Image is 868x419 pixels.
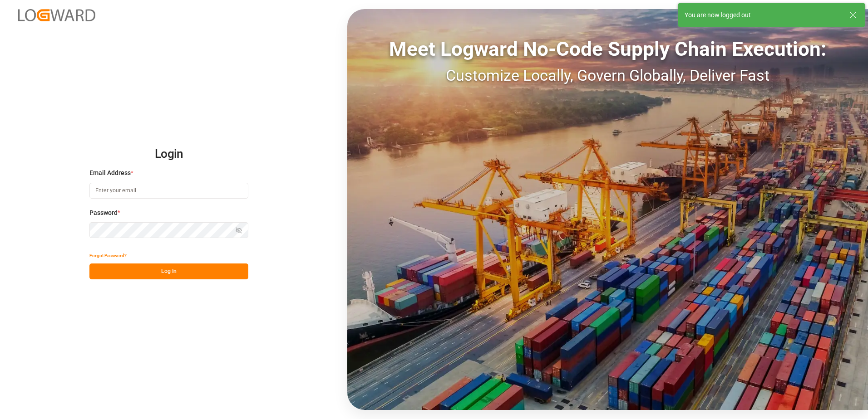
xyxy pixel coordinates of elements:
h2: Login [89,140,248,169]
img: Logward_new_orange.png [18,9,95,21]
span: Password [89,208,118,218]
div: Customize Locally, Govern Globally, Deliver Fast [347,64,868,87]
div: Meet Logward No-Code Supply Chain Execution: [347,34,868,64]
span: Email Address [89,168,131,178]
div: You are now logged out [685,10,841,20]
button: Forgot Password? [89,248,127,263]
button: Log In [89,263,248,279]
input: Enter your email [89,183,248,199]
